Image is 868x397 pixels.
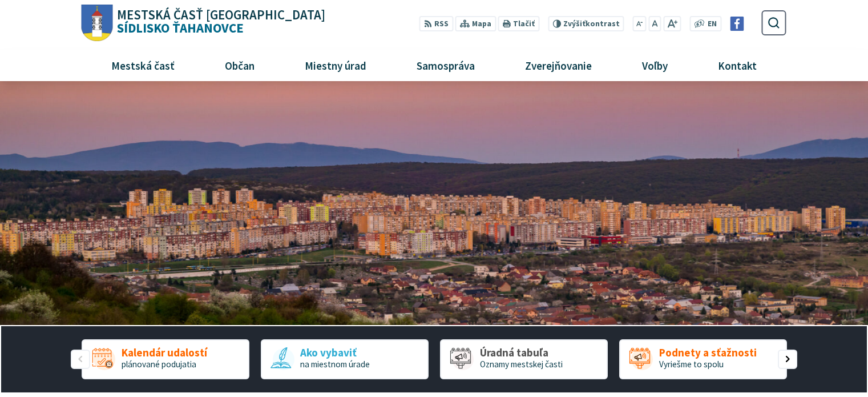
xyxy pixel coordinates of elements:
img: Prejsť na Facebook stránku [730,17,744,31]
img: Prejsť na domovskú stránku [82,5,113,42]
h1: Sídlisko Ťahanovce [113,9,326,35]
a: Samospráva [396,50,496,81]
span: Miestny úrad [300,50,370,81]
span: Ako vybaviť [300,347,370,359]
a: EN [705,18,720,30]
a: Občan [204,50,275,81]
div: Predošlý slajd [71,350,90,369]
div: 4 / 5 [619,339,787,379]
a: Kalendár udalostí plánované podujatia [82,339,249,379]
span: kontrast [563,19,620,29]
a: Ako vybaviť na miestnom úrade [261,339,429,379]
a: Zverejňovanie [504,50,613,81]
button: Zvýšiťkontrast [548,16,624,31]
span: Zvýšiť [563,19,586,29]
span: na miestnom úrade [300,359,370,370]
a: Logo Sídlisko Ťahanovce, prejsť na domovskú stránku. [82,5,325,42]
button: Nastaviť pôvodnú veľkosť písma [648,16,661,31]
a: Miestny úrad [284,50,387,81]
a: Mapa [455,16,496,31]
span: Mestská časť [107,50,179,81]
button: Zmenšiť veľkosť písma [633,16,647,31]
span: Oznamy mestskej časti [480,359,563,370]
span: Kontakt [714,50,761,81]
span: Mapa [472,18,491,30]
a: Úradná tabuľa Oznamy mestskej časti [440,339,608,379]
a: Kontakt [697,50,778,81]
a: RSS [419,16,453,31]
button: Tlačiť [498,16,539,31]
span: Mestská časť [GEOGRAPHIC_DATA] [117,9,325,22]
span: Samospráva [412,50,479,81]
button: Zväčšiť veľkosť písma [663,16,681,31]
div: 2 / 5 [261,339,429,379]
span: Zverejňovanie [520,50,596,81]
span: Úradná tabuľa [480,347,563,359]
span: Kalendár udalostí [122,347,207,359]
span: plánované podujatia [122,359,196,370]
span: Podnety a sťažnosti [659,347,757,359]
span: Vyriešme to spolu [659,359,724,370]
div: 3 / 5 [440,339,608,379]
a: Mestská časť [90,50,195,81]
a: Voľby [621,50,689,81]
span: Voľby [638,50,672,81]
span: RSS [434,18,449,30]
div: 1 / 5 [82,339,249,379]
span: Občan [220,50,259,81]
div: Nasledujúci slajd [778,350,797,369]
span: EN [708,18,717,30]
a: Podnety a sťažnosti Vyriešme to spolu [619,339,787,379]
span: Tlačiť [513,19,535,29]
